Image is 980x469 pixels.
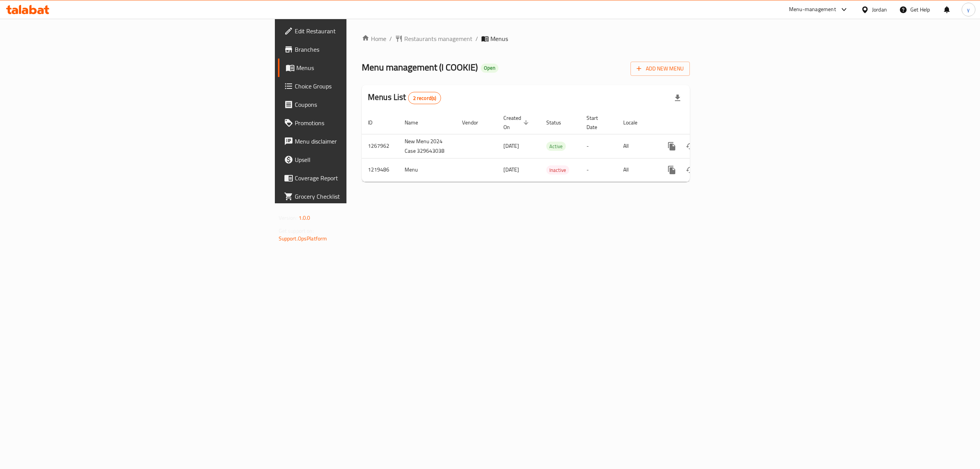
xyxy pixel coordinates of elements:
[299,213,310,223] span: 1.0.0
[546,118,571,127] span: Status
[503,141,519,151] span: [DATE]
[481,65,498,71] span: Open
[278,187,439,206] a: Grocery Checklist
[295,45,433,54] span: Branches
[295,100,433,109] span: Coupons
[295,82,433,91] span: Choice Groups
[279,226,314,236] span: Get support on:
[278,59,439,77] a: Menus
[278,132,439,150] a: Menu disclaimer
[580,134,617,158] td: -
[475,34,478,43] li: /
[278,77,439,95] a: Choice Groups
[408,92,441,104] div: Total records count
[278,40,439,59] a: Branches
[623,118,647,127] span: Locale
[278,114,439,132] a: Promotions
[368,118,382,127] span: ID
[296,63,433,72] span: Menus
[617,134,657,158] td: All
[503,165,519,175] span: [DATE]
[546,142,566,151] span: Active
[580,158,617,181] td: -
[408,95,441,102] span: 2 record(s)
[278,169,439,187] a: Coverage Report
[872,5,887,14] div: Jordan
[362,111,742,182] table: enhanced table
[295,137,433,146] span: Menu disclaimer
[295,155,433,164] span: Upsell
[279,213,297,223] span: Version:
[405,118,428,127] span: Name
[362,34,690,43] nav: breadcrumb
[546,166,569,175] span: Inactive
[368,92,441,104] h2: Menus List
[586,113,608,132] span: Start Date
[681,137,699,155] button: Change Status
[789,5,836,14] div: Menu-management
[295,173,433,183] span: Coverage Report
[546,142,566,151] div: Active
[663,161,681,179] button: more
[481,64,498,73] div: Open
[668,89,687,107] div: Export file
[295,192,433,201] span: Grocery Checklist
[967,5,970,14] span: y
[278,22,439,40] a: Edit Restaurant
[295,118,433,127] span: Promotions
[630,62,690,76] button: Add New Menu
[278,150,439,169] a: Upsell
[663,137,681,155] button: more
[278,95,439,114] a: Coupons
[279,234,327,243] a: Support.OpsPlatform
[462,118,488,127] span: Vendor
[503,113,531,132] span: Created On
[657,111,742,134] th: Actions
[617,158,657,181] td: All
[681,161,699,179] button: Change Status
[637,64,684,74] span: Add New Menu
[295,26,433,36] span: Edit Restaurant
[490,34,508,43] span: Menus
